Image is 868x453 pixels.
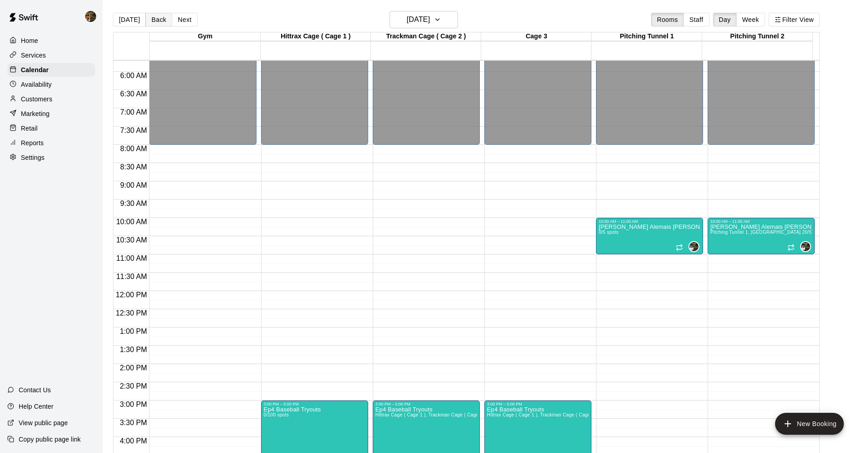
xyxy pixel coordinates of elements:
[118,72,149,79] span: 6:00 AM
[481,32,591,41] div: Cage 3
[713,13,737,26] button: Day
[118,126,149,134] span: 7:30 AM
[375,412,504,417] span: Hittrax Cage ( Cage 1 ), Trackman Cage ( Cage 2 ), Cage 3
[118,200,149,207] span: 9:30 AM
[19,435,81,444] p: Copy public page link
[375,402,477,406] div: 3:00 PM – 5:00 PM
[118,145,149,153] span: 8:00 AM
[736,13,765,26] button: Week
[21,153,45,162] p: Settings
[113,291,149,299] span: 12:00 PM
[114,218,149,226] span: 10:00 AM
[599,230,619,235] span: 0/5 spots filled
[264,402,365,406] div: 3:00 PM – 5:00 PM
[692,241,699,252] span: Stephen Alemais
[7,151,95,164] a: Settings
[118,364,149,372] span: 2:00 PM
[804,241,811,252] span: Stephen Alemais
[7,78,95,91] a: Availability
[801,242,810,251] img: Stephen Alemais
[114,236,149,244] span: 10:30 AM
[261,32,371,41] div: Hittrax Cage ( Cage 1 )
[113,309,149,317] span: 12:30 PM
[710,219,812,224] div: 10:00 AM – 11:00 AM
[118,346,149,353] span: 1:30 PM
[596,218,703,254] div: 10:00 AM – 11:00 AM: Stephen Alemais Fielding Camp ages 8-12
[683,13,709,26] button: Staff
[19,402,53,411] p: Help Center
[591,32,702,41] div: Pitching Tunnel 1
[21,138,44,147] p: Reports
[114,254,149,262] span: 11:00 AM
[21,124,38,133] p: Retail
[702,32,812,41] div: Pitching Tunnel 2
[83,7,103,26] div: Francisco Gracesqui
[407,13,430,26] h6: [DATE]
[487,402,589,406] div: 3:00 PM – 5:00 PM
[118,163,149,171] span: 8:30 AM
[19,385,51,395] p: Contact Us
[21,95,52,104] p: Customers
[118,419,149,427] span: 3:30 PM
[688,241,699,252] div: Stephen Alemais
[7,63,95,77] a: Calendar
[7,136,95,150] a: Reports
[145,13,172,26] button: Back
[150,32,260,41] div: Gym
[113,13,146,26] button: [DATE]
[118,327,149,335] span: 1:00 PM
[787,244,795,251] span: Recurring event
[676,244,683,251] span: Recurring event
[371,32,481,41] div: Trackman Cage ( Cage 2 )
[21,36,38,45] p: Home
[710,230,805,235] span: Pitching Tunnel 1, [GEOGRAPHIC_DATA] 2
[21,65,49,74] p: Calendar
[487,412,616,417] span: Hittrax Cage ( Cage 1 ), Trackman Cage ( Cage 2 ), Cage 3
[390,11,458,28] button: [DATE]
[800,241,811,252] div: Stephen Alemais
[85,11,96,22] img: Francisco Gracesqui
[805,230,825,235] span: 0/5 spots filled
[264,412,289,417] span: 0/100 spots filled
[118,90,149,98] span: 6:30 AM
[118,382,149,390] span: 2:30 PM
[7,48,95,62] a: Services
[651,13,684,26] button: Rooms
[7,92,95,106] a: Customers
[118,400,149,408] span: 3:00 PM
[118,437,149,445] span: 4:00 PM
[114,273,149,280] span: 11:30 AM
[708,218,815,254] div: 10:00 AM – 11:00 AM: Stephen Alemais Fielding Camp ages 8-12
[775,413,844,435] button: add
[769,13,820,26] button: Filter View
[118,108,149,116] span: 7:00 AM
[21,80,52,89] p: Availability
[689,242,699,251] img: Stephen Alemais
[7,121,95,135] a: Retail
[599,219,700,224] div: 10:00 AM – 11:00 AM
[7,34,95,47] a: Home
[118,181,149,189] span: 9:00 AM
[7,107,95,121] a: Marketing
[19,418,68,427] p: View public page
[21,51,46,60] p: Services
[172,13,197,26] button: Next
[21,109,50,118] p: Marketing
